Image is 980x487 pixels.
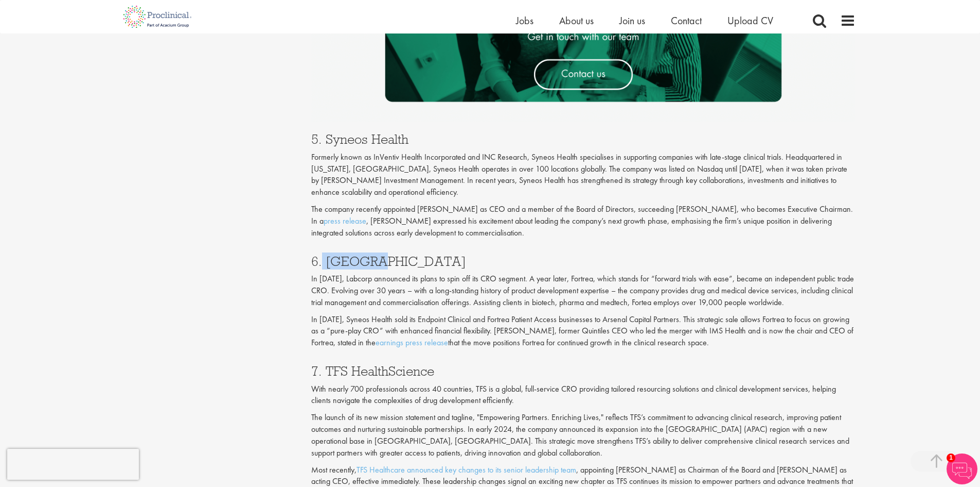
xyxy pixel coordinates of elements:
a: earnings press release [376,337,448,348]
a: TFS Healthcare announced key changes to its senior leadership team [357,464,576,475]
h3: 6. [GEOGRAPHIC_DATA] [311,255,856,268]
p: In [DATE], Syneos Health sold its Endpoint Clinical and Fortrea Patient Access businesses to Arse... [311,314,856,349]
p: With nearly 700 professionals across 40 countries, TFS is a global, full-service CRO providing ta... [311,383,856,407]
a: Contact [671,14,702,27]
h3: 5. Syneos Health [311,132,856,146]
a: Join us [619,14,645,27]
p: In [DATE], Labcorp announced its plans to spin off its CRO segment. A year later, Fortrea, which ... [311,273,856,309]
h3: 7. TFS HealthScience [311,364,856,378]
p: Formerly known as InVentiv Health Incorporated and INC Research, Syneos Health specialises in sup... [311,152,856,198]
p: The launch of its new mission statement and tagline, "Empowering Partners. Enriching Lives," refl... [311,412,856,459]
iframe: reCAPTCHA [7,449,139,480]
img: Chatbot [947,454,977,484]
a: About us [559,14,594,27]
a: Jobs [516,14,533,27]
p: The company recently appointed [PERSON_NAME] as CEO and a member of the Board of Directors, succe... [311,204,856,239]
a: press release [324,215,366,226]
a: Upload CV [727,14,773,27]
span: 1 [947,454,955,462]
